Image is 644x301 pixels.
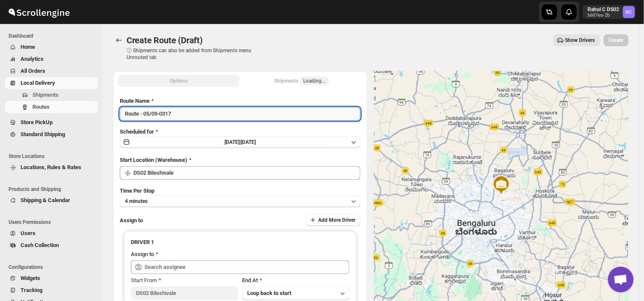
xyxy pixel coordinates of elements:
[5,161,98,173] button: Locations, Rules & Rates
[21,68,45,74] span: All Orders
[225,139,241,145] span: [DATE] |
[131,277,157,283] span: Start From
[623,6,635,18] span: Rahul C DS02
[21,242,59,248] span: Cash Collection
[5,284,98,296] button: Tracking
[9,186,98,193] span: Products and Shipping
[120,136,360,148] button: [DATE]|[DATE]
[5,41,98,53] button: Home
[274,77,329,85] div: Shipments
[9,264,98,271] span: Configurations
[242,276,349,285] div: End At
[5,53,98,65] button: Analytics
[5,194,98,206] button: Shipping & Calendar
[5,65,98,77] button: All Orders
[21,164,81,170] span: Locations, Rules & Rates
[306,214,360,226] button: Add More Driver
[303,77,325,84] span: Loading...
[9,219,98,226] span: Users Permissions
[9,153,98,160] span: Store Locations
[21,197,70,203] span: Shipping & Calendar
[127,35,203,45] span: Create Route (Draft)
[5,89,98,101] button: Shipments
[21,287,42,293] span: Tracking
[588,13,620,18] p: b607ea-2b
[242,286,349,300] button: Loop back to start
[118,75,239,87] button: All Route Options
[21,275,40,281] span: Widgets
[120,157,187,163] span: Start Location (Warehouse)
[131,238,349,247] h3: DRIVER 1
[318,217,355,224] span: Add More Driver
[248,290,292,296] span: Loop back to start
[241,75,363,87] button: Selected Shipments
[5,101,98,113] button: Routes
[120,128,154,135] span: Scheduled for
[170,77,188,84] span: Options
[21,44,35,50] span: Home
[21,131,65,137] span: Standard Shipping
[21,56,44,62] span: Analytics
[131,250,154,259] div: Assign to
[5,227,98,239] button: Users
[583,5,636,19] button: User menu
[7,1,71,23] img: ScrollEngine
[145,260,349,274] input: Search assignee
[125,198,148,205] span: 4 minutes
[120,107,360,121] input: Eg: Bengaluru Route
[5,239,98,251] button: Cash Collection
[553,34,600,46] button: Show Drivers
[32,92,59,98] span: Shipments
[21,230,35,236] span: Users
[120,98,150,104] span: Route Name
[113,34,125,46] button: Routes
[588,6,620,13] p: Rahul C DS02
[241,139,256,145] span: [DATE]
[120,217,143,224] span: Assign to
[120,195,360,207] button: 4 minutes
[608,267,634,292] a: Open chat
[9,33,98,39] span: Dashboard
[32,104,50,110] span: Routes
[21,119,53,125] span: Store PickUp
[565,37,595,44] span: Show Drivers
[5,272,98,284] button: Widgets
[120,188,154,194] span: Time Per Stop
[21,80,55,86] span: Local Delivery
[127,47,261,61] p: ⓘ Shipments can also be added from Shipments menu Unrouted tab
[133,166,360,180] input: Search location
[626,9,632,15] text: RC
